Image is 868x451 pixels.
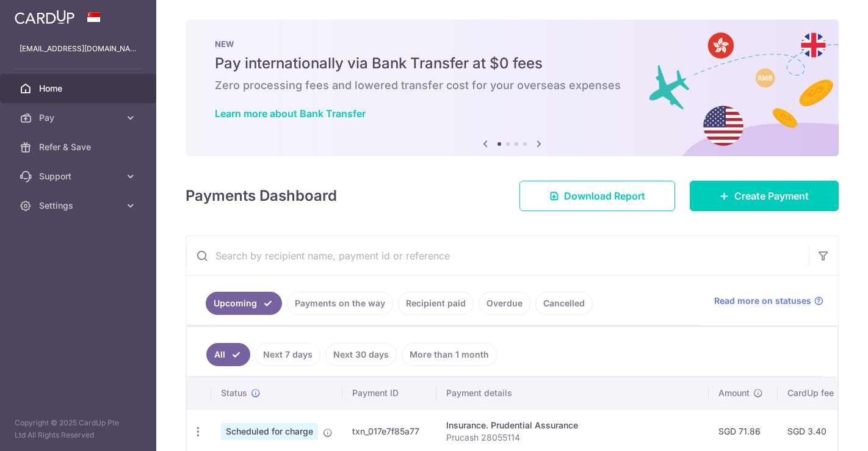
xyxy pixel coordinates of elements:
[718,387,750,399] span: Amount
[690,181,839,211] a: Create Payment
[39,170,120,182] span: Support
[446,431,699,444] p: Prucash 28055114
[221,387,247,399] span: Status
[342,377,436,409] th: Payment ID
[15,10,74,24] img: CardUp
[215,54,809,73] h5: Pay internationally via Bank Transfer at $0 fees
[215,107,366,120] a: Learn more about Bank Transfer
[734,189,809,203] span: Create Payment
[402,343,497,366] a: More than 1 month
[479,292,530,315] a: Overdue
[787,387,834,399] span: CardUp fee
[564,189,645,203] span: Download Report
[519,181,675,211] a: Download Report
[221,423,318,440] span: Scheduled for charge
[436,377,709,409] th: Payment details
[215,39,809,49] p: NEW
[714,295,823,307] a: Read more on statuses
[186,20,839,156] img: Bank transfer banner
[186,236,809,275] input: Search by recipient name, payment id or reference
[287,292,393,315] a: Payments on the way
[20,43,137,55] p: [EMAIL_ADDRESS][DOMAIN_NAME]
[206,343,250,366] a: All
[215,78,809,93] h6: Zero processing fees and lowered transfer cost for your overseas expenses
[535,292,593,315] a: Cancelled
[39,82,120,95] span: Home
[39,112,120,124] span: Pay
[325,343,397,366] a: Next 30 days
[186,185,337,207] h4: Payments Dashboard
[206,292,282,315] a: Upcoming
[39,141,120,153] span: Refer & Save
[398,292,474,315] a: Recipient paid
[255,343,320,366] a: Next 7 days
[446,419,699,431] div: Insurance. Prudential Assurance
[714,295,811,307] span: Read more on statuses
[39,200,120,212] span: Settings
